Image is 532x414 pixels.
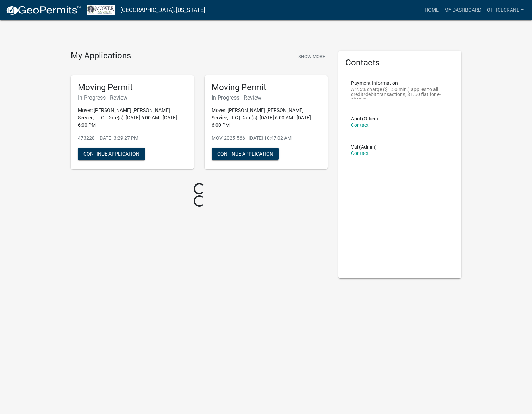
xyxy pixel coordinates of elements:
a: [GEOGRAPHIC_DATA], [US_STATE] [120,4,205,16]
p: A 2.5% charge ($1.50 min.) applies to all credit/debit transactions; $1.50 flat for e-checks [351,87,449,99]
a: Contact [351,122,369,128]
button: Show More [295,51,328,62]
p: April (Office) [351,116,378,121]
h5: Moving Permit [78,82,187,93]
button: Continue Application [212,148,279,160]
p: Mover: [PERSON_NAME] [PERSON_NAME] Service, LLC | Date(s): [DATE] 6:00 AM - [DATE] 6:00 PM [212,107,321,129]
p: Payment Information [351,81,449,86]
h6: In Progress - Review [212,94,321,101]
p: 473228 - [DATE] 3:29:27 PM [78,134,187,142]
p: MOV-2025-566 - [DATE] 10:47:02 AM [212,134,321,142]
h5: Moving Permit [212,82,321,93]
h6: In Progress - Review [78,94,187,101]
a: Home [422,4,442,17]
h5: Contacts [345,58,455,68]
h4: My Applications [71,51,131,61]
a: My Dashboard [442,4,484,17]
a: officecrane [484,4,526,17]
img: Mower County, Minnesota [87,5,115,15]
button: Continue Application [78,148,145,160]
p: Mover: [PERSON_NAME] [PERSON_NAME] Service, LLC | Date(s): [DATE] 6:00 AM - [DATE] 6:00 PM [78,107,187,129]
a: Contact [351,150,369,156]
p: Val (Admin) [351,144,377,149]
